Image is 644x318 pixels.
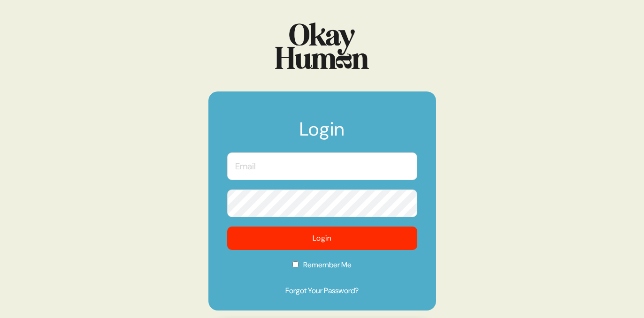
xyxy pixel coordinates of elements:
h1: Login [227,120,417,148]
input: Email [227,152,417,180]
a: Forgot Your Password? [227,285,417,296]
input: Remember Me [292,261,299,267]
button: Login [227,227,417,250]
img: Logo [275,23,369,69]
label: Remember Me [227,259,417,277]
